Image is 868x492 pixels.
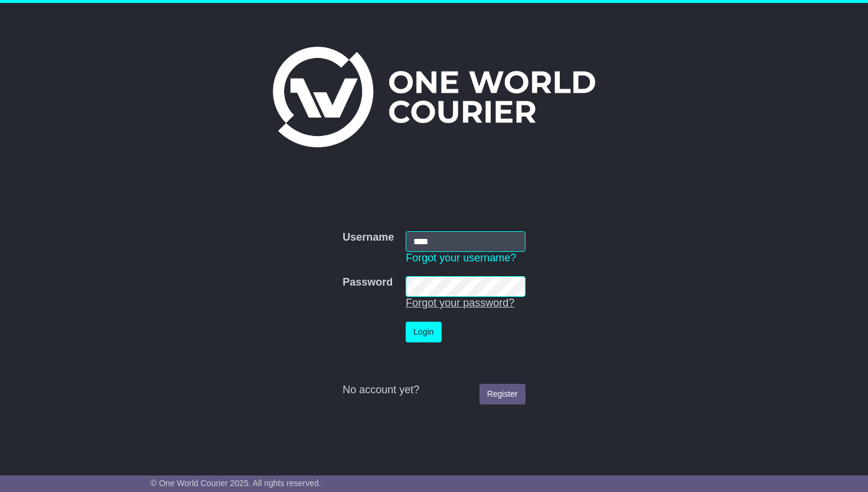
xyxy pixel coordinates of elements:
[151,478,321,488] span: © One World Courier 2025. All rights reserved.
[342,384,526,397] div: No account yet?
[479,384,526,404] a: Register
[342,276,393,289] label: Password
[273,47,595,147] img: One World
[406,297,514,309] a: Forgot your password?
[406,252,516,264] a: Forgot your username?
[406,322,441,342] button: Login
[342,231,394,244] label: Username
